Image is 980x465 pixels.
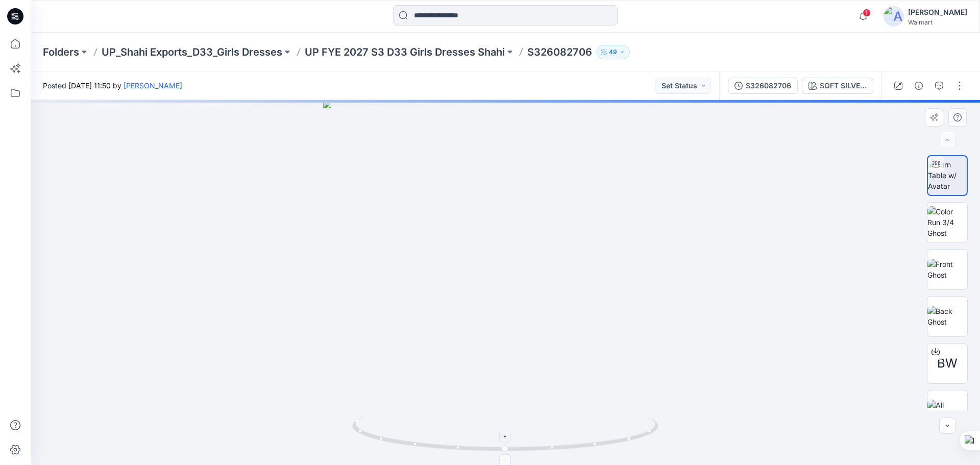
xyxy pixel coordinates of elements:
[609,46,617,58] p: 49
[927,400,967,421] img: All colorways
[527,45,592,59] p: S326082706
[908,18,967,26] div: Walmart
[305,45,505,59] a: UP FYE 2027 S3 D33 Girls Dresses Shahi
[728,78,798,94] button: S326082706
[927,206,967,238] img: Color Run 3/4 Ghost
[802,78,873,94] button: SOFT SILVER 1
[928,159,967,191] img: Turn Table w/ Avatar
[43,80,182,91] span: Posted [DATE] 11:50 by
[884,6,904,27] img: avatar
[596,45,630,59] button: 49
[927,306,967,327] img: Back Ghost
[746,80,791,91] div: S326082706
[927,259,967,280] img: Front Ghost
[124,81,182,90] a: [PERSON_NAME]
[43,45,79,59] a: Folders
[908,6,967,18] div: [PERSON_NAME]
[102,45,282,59] a: UP_Shahi Exports_D33_Girls Dresses
[820,80,867,91] div: SOFT SILVER 1
[937,354,958,373] span: BW
[911,78,927,94] button: Details
[863,9,871,17] span: 1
